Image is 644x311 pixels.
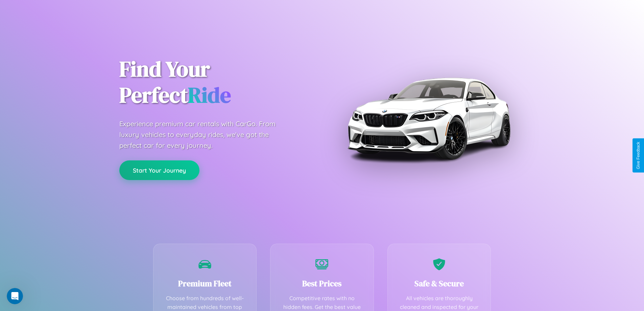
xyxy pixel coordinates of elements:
h1: Find Your Perfect [119,56,312,108]
img: Premium BMW car rental vehicle [344,34,513,203]
span: Ride [188,80,231,110]
iframe: Intercom live chat [7,288,23,304]
button: Start Your Journey [119,160,199,180]
h3: Premium Fleet [164,278,246,289]
h3: Best Prices [281,278,363,289]
div: Give Feedback [636,142,641,169]
p: Experience premium car rentals with CarGo. From luxury vehicles to everyday rides, we've got the ... [119,118,288,151]
h3: Safe & Secure [398,278,481,289]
